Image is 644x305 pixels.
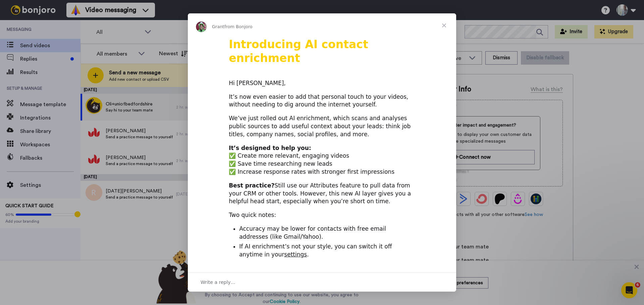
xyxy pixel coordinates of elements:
[229,115,415,138] div: We’ve just rolled out AI enrichment, which scans and analyses public sources to add useful contex...
[229,79,415,87] div: Hi [PERSON_NAME],
[239,225,415,241] li: Accuracy may be lower for contacts with free email addresses (like Gmail/Yahoo).
[229,145,311,151] b: It’s designed to help you:
[229,38,368,65] b: Introducing AI contact enrichment
[196,21,207,32] img: Profile image for Grant
[229,93,415,109] div: It’s now even easier to add that personal touch to your videos, without needing to dig around the...
[224,24,253,29] span: from Bonjoro
[284,251,307,258] a: settings
[201,278,235,287] span: Write a reply…
[229,182,415,206] div: Still use our Attributes feature to pull data from your CRM or other tools. However, this new AI ...
[432,13,456,37] span: Close
[229,182,274,189] b: Best practice?
[212,24,224,29] span: Grant
[239,243,415,259] li: If AI enrichment’s not your style, you can switch it off anytime in your .
[229,144,415,176] div: ✅ Create more relevant, engaging videos ✅ Save time researching new leads ✅ Increase response rat...
[229,211,415,219] div: Two quick notes:
[188,273,456,292] div: Open conversation and reply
